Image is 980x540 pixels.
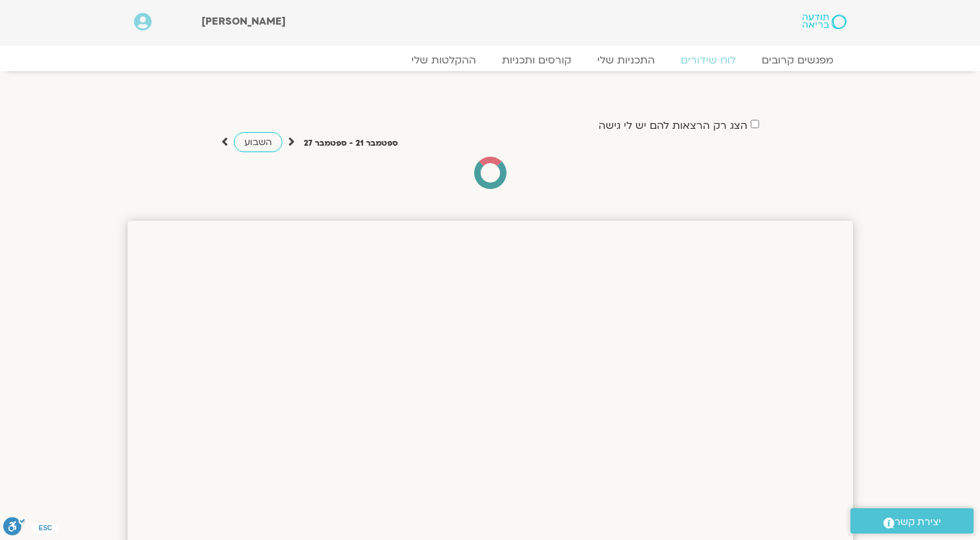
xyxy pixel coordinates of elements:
[234,132,282,152] a: השבוע
[584,54,668,67] a: התכניות שלי
[850,508,974,534] a: יצירת קשר
[304,137,398,150] p: ספטמבר 21 - ספטמבר 27
[598,120,747,131] label: הצג רק הרצאות להם יש לי גישה
[201,14,286,28] span: [PERSON_NAME]
[134,54,847,67] nav: Menu
[489,54,584,67] a: קורסים ותכניות
[244,136,272,148] span: השבוע
[895,513,941,531] span: יצירת קשר
[398,54,489,67] a: ההקלטות שלי
[749,54,847,67] a: מפגשים קרובים
[668,54,749,67] a: לוח שידורים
